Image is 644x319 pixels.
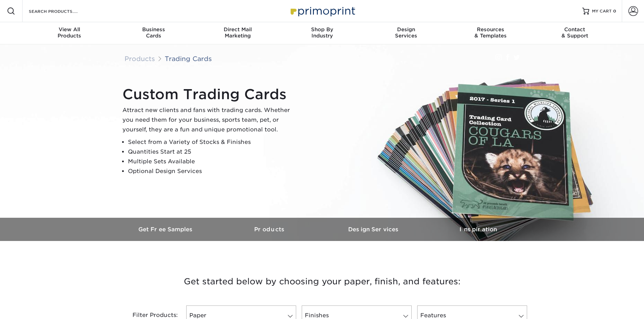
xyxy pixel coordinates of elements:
[122,86,296,103] h1: Custom Trading Cards
[364,26,448,39] div: Services
[114,218,218,241] a: Get Free Samples
[111,26,196,33] span: Business
[27,26,112,39] div: Products
[111,22,196,44] a: BusinessCards
[114,226,218,233] h3: Get Free Samples
[533,22,617,44] a: Contact& Support
[364,22,448,44] a: DesignServices
[448,26,533,39] div: & Templates
[592,8,612,14] span: MY CART
[128,157,296,166] li: Multiple Sets Available
[533,26,617,39] div: & Support
[218,218,322,241] a: Products
[27,26,112,33] span: View All
[426,218,530,241] a: Inspiration
[124,55,155,62] a: Products
[196,26,280,39] div: Marketing
[111,26,196,39] div: Cards
[426,226,530,233] h3: Inspiration
[27,22,112,44] a: View AllProducts
[613,9,616,14] span: 0
[280,26,364,39] div: Industry
[322,218,426,241] a: Design Services
[122,105,296,135] p: Attract new clients and fans with trading cards. Whether you need them for your business, sports ...
[280,26,364,33] span: Shop By
[128,166,296,176] li: Optional Design Services
[533,26,617,33] span: Contact
[448,22,533,44] a: Resources& Templates
[196,22,280,44] a: Direct MailMarketing
[165,55,212,62] a: Trading Cards
[128,147,296,157] li: Quantities Start at 25
[28,7,96,15] input: SEARCH PRODUCTS.....
[196,26,280,33] span: Direct Mail
[119,266,525,297] h3: Get started below by choosing your paper, finish, and features:
[364,26,448,33] span: Design
[322,226,426,233] h3: Design Services
[448,26,533,33] span: Resources
[218,226,322,233] h3: Products
[287,3,357,18] img: Primoprint
[280,22,364,44] a: Shop ByIndustry
[128,137,296,147] li: Select from a Variety of Stocks & Finishes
